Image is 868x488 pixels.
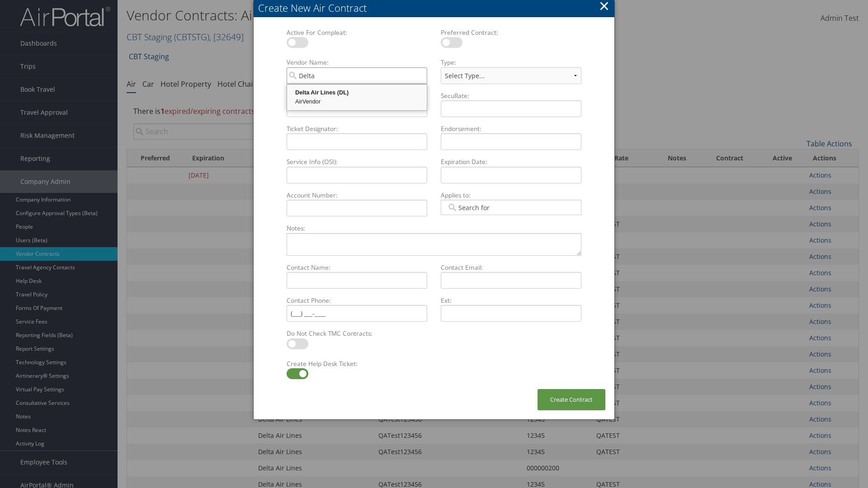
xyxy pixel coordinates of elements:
textarea: Notes: [287,233,581,256]
label: Ticket Designator: [283,124,431,133]
label: Preferred Contract: [437,28,585,37]
input: Contact Name: [287,272,427,289]
input: Contact Phone: [287,305,427,322]
input: Ext: [441,305,581,322]
input: Vendor Name: [287,67,427,84]
input: Service Info (OSI): [287,167,427,183]
input: Ticket Designator: [287,133,427,150]
label: SecuRate: [437,91,585,100]
label: Vendor Name: [283,58,431,67]
label: Active For Compleat: [283,28,431,37]
label: Contact Phone: [283,296,431,305]
label: Endorsement: [437,124,585,133]
label: Applies to: [437,191,585,200]
div: AirVendor [288,97,425,106]
label: Account Number: [283,191,431,200]
input: Endorsement: [441,133,581,150]
label: Create Help Desk Ticket: [283,359,431,368]
input: SecuRate: [441,100,581,117]
div: Create New Air Contract [258,1,614,15]
input: Expiration Date: [441,167,581,183]
div: Delta Air Lines (DL) [288,88,425,97]
input: Applies to: [447,203,497,212]
label: Tour Code: [283,91,431,100]
input: Account Number: [287,200,427,216]
label: Service Info (OSI): [283,157,431,166]
select: Type: [441,67,581,84]
label: Notes: [283,224,585,233]
label: Type: [437,58,585,67]
label: Contact Name: [283,263,431,272]
label: Expiration Date: [437,157,585,166]
label: Ext: [437,296,585,305]
label: Contact Email: [437,263,585,272]
label: Do Not Check TMC Contracts: [283,329,431,338]
button: Create Contract [538,389,605,410]
input: Contact Email: [441,272,581,289]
